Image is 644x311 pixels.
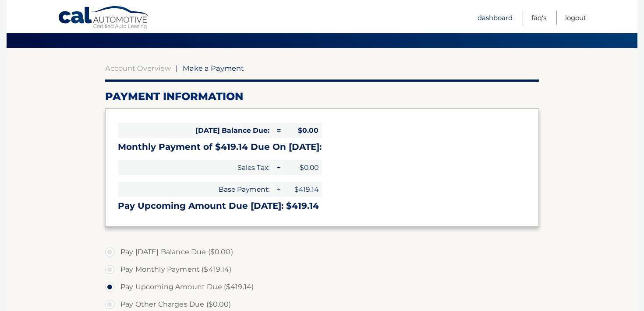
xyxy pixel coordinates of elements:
[273,123,282,138] span: =
[118,142,526,152] h3: Monthly Payment of $419.14 Due On [DATE]:
[176,64,178,73] span: |
[105,64,171,73] a: Account Overview
[273,182,282,197] span: +
[118,123,273,138] span: [DATE] Balance Due:
[118,182,273,197] span: Base Payment:
[105,261,539,278] label: Pay Monthly Payment ($419.14)
[118,200,526,211] h3: Pay Upcoming Amount Due [DATE]: $419.14
[105,243,539,261] label: Pay [DATE] Balance Due ($0.00)
[118,160,273,175] span: Sales Tax:
[531,10,546,25] a: FAQ's
[105,90,539,103] h2: Payment Information
[283,160,322,175] span: $0.00
[273,160,282,175] span: +
[183,64,244,73] span: Make a Payment
[478,10,513,25] a: Dashboard
[283,123,322,138] span: $0.00
[283,182,322,197] span: $419.14
[58,6,150,31] a: Cal Automotive
[105,278,539,296] label: Pay Upcoming Amount Due ($419.14)
[565,10,586,25] a: Logout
